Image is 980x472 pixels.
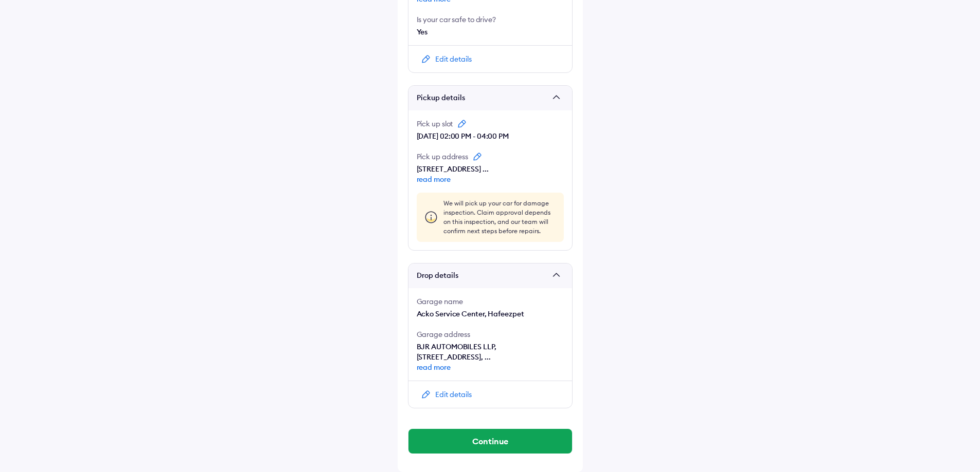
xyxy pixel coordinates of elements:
span: Drop details [417,271,548,281]
div: Acko Service Center, Hafeezpet [417,309,564,319]
div: We will pick up your car for damage inspection. Claim approval depends on this inspection, and ou... [443,199,558,236]
img: info_icon_slot [423,209,439,225]
span: read more [417,174,564,184]
div: Edit details [435,389,472,400]
div: Garage address [417,329,564,339]
div: Pick up slot [417,119,453,129]
span: read more [417,362,564,372]
div: Is your car safe to drive? [417,14,564,25]
div: [DATE] 02:00 PM - 04:00 PM [417,131,564,141]
span: [STREET_ADDRESS] ... [417,164,564,184]
div: Edit details [435,54,472,64]
span: BJR AUTOMOBILES LLP, [STREET_ADDRESS], ... [417,342,564,372]
div: Pick up address [417,152,469,162]
div: Yes [417,27,564,37]
span: Pickup details [417,93,548,103]
div: Garage name [417,296,564,307]
button: Continue [408,429,572,454]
